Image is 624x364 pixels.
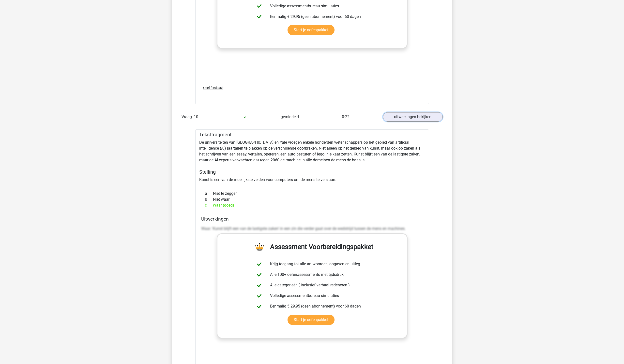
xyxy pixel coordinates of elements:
[182,114,194,120] span: Vraag
[288,315,335,325] a: Start je oefenpakket
[205,202,213,208] span: c
[199,132,425,138] h5: Tekstfragment
[201,216,423,222] h4: Uitwerkingen
[201,226,423,232] p: Waar. 'Kunst blijft een van de lastigste zaken' in een zin die verder gaat over de wedstrijd tuss...
[205,196,213,202] span: b
[288,25,335,35] a: Start je oefenpakket
[281,114,299,119] span: gemiddeld
[201,202,423,208] div: Waar (goed)
[342,114,350,119] span: 0:22
[194,114,198,119] span: 10
[201,191,423,196] div: Niet te zeggen
[199,169,425,175] h5: Stelling
[205,191,213,196] span: a
[383,112,443,122] a: uitwerkingen bekijken
[201,196,423,202] div: Niet waar
[203,86,223,90] span: Geef feedback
